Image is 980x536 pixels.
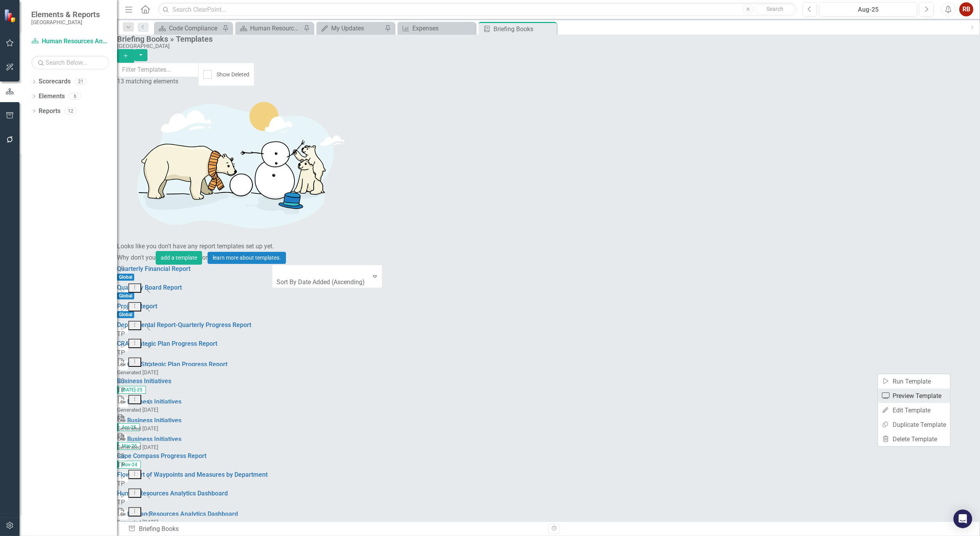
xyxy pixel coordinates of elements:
a: Human Resources Analytics Dashboard [237,23,302,33]
div: Briefing Books [494,24,555,34]
small: Generated [DATE] [117,369,158,375]
a: Expenses [399,23,474,33]
a: Flowchart of Waypoints and Measures by Department [117,471,268,478]
span: [DATE]-25 [117,386,146,394]
span: Global [117,274,134,281]
div: Looks like you don't have any report templates set up yet. [117,242,980,251]
div: 12 [64,108,77,114]
span: Global [117,311,134,318]
a: Business Initiatives [127,435,181,443]
div: Show Deleted [217,71,249,78]
div: Aug-25 [822,5,914,14]
a: Quarterly Board Report [117,284,182,291]
div: Sort By Date Added (Ascending) [277,278,365,287]
div: 6 [69,93,81,100]
a: learn more about templates. [208,252,286,264]
a: Run Template [878,374,950,389]
a: Delete Template [878,432,950,446]
div: My Updates [331,23,383,33]
a: Departmental Report-Quarterly Progress Report [117,321,251,329]
a: CRA Strategic Plan Progress Report [117,340,217,347]
div: Code Compliance [169,23,220,33]
a: Quarterly Financial Report [117,265,190,272]
div: [GEOGRAPHIC_DATA] [117,43,976,49]
span: Elements & Reports [31,10,100,19]
div: Open Intercom Messenger [953,509,972,528]
button: Aug-25 [819,2,917,16]
a: Edit Template [878,403,950,417]
small: Generated [DATE] [117,444,158,450]
a: Cape Compass Progress Report [117,452,206,460]
div: Briefing Books » Templates [117,35,976,43]
span: Nov-24 [117,461,141,469]
small: Generated [DATE] [117,425,158,432]
span: Why don't you [117,254,156,261]
a: Business Initiatives [117,377,171,385]
input: Search Below... [31,56,109,69]
a: Code Compliance [156,23,220,33]
span: Global [117,292,134,299]
div: TP [117,479,272,488]
input: Search ClearPoint... [158,3,797,16]
a: Business Initiatives [127,398,181,405]
div: Briefing Books [128,525,543,534]
div: Human Resources Analytics Dashboard [250,23,302,33]
span: Mar-25 [117,442,140,450]
a: Elements [39,92,65,101]
a: Human Resources Analytics Dashboard [127,510,238,518]
a: Human Resources Analytics Dashboard [117,490,228,497]
a: CRA Strategic Plan Progress Report [127,361,227,368]
button: Search [756,4,795,15]
a: Human Resources Analytics Dashboard [31,37,109,46]
a: Preview Template [878,389,950,403]
div: TP [117,498,272,507]
div: 13 matching elements [117,77,199,86]
div: Expenses [412,23,474,33]
input: Filter Templates... [117,63,199,77]
small: Generated [DATE] [117,407,158,413]
small: Generated [DATE] [117,519,158,525]
img: Getting started [117,86,351,242]
span: or [202,254,208,261]
span: Search [767,6,783,12]
img: ClearPoint Strategy [4,9,18,22]
div: TP [117,330,272,339]
div: TP [117,348,272,357]
a: My Updates [318,23,383,33]
button: RB [959,2,973,16]
div: 21 [75,78,87,85]
div: TP [117,386,272,395]
div: TP [117,461,272,470]
button: add a template [156,251,202,265]
a: Duplicate Template [878,417,950,432]
span: Apr-25 [117,423,140,431]
a: Business Initiatives [127,417,181,424]
small: [GEOGRAPHIC_DATA] [31,19,100,25]
a: Reports [39,107,60,116]
a: Scorecards [39,77,71,86]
